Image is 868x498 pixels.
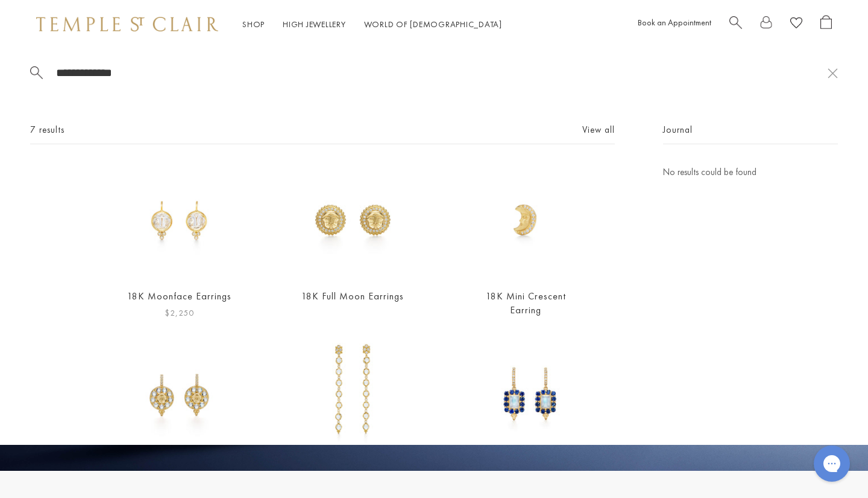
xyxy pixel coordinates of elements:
iframe: Gorgias live chat messenger [808,441,856,486]
p: No results could be found [663,165,838,180]
a: E71881-FULLMOONhttps://cdn.shopify.com/s/files/1/0002/7446/4780/files/E71881-FULLMOON_MAIN_ongrey... [296,165,409,278]
img: 18K Moonface Earrings [123,165,236,278]
img: Temple St. Clair [36,17,218,31]
span: Journal [663,123,693,138]
a: E34861-LUNAHABME34861-LUNAHABM [123,334,236,447]
a: E18105-MINICRESE18105-MINICRES [470,165,582,278]
span: $2,250 [165,306,194,320]
a: 18K Moonface Earrings18K Moonface Earrings [123,165,236,278]
nav: Main navigation [242,17,502,32]
a: 18K Moonface Earrings [127,290,231,302]
a: 18K Full Moon Earrings [301,290,404,302]
img: https://cdn.shopify.com/s/files/1/0002/7446/4780/files/E71881-FULLMOON_MAIN_ongrey.jpg?v=1755028990 [296,165,409,278]
a: World of [DEMOGRAPHIC_DATA]World of [DEMOGRAPHIC_DATA] [364,19,502,30]
span: 7 results [30,123,64,138]
a: ShopShop [242,19,265,30]
a: 18K Moonshot Drop Earrings18K Moonshot Drop Earrings [296,334,409,447]
a: 18K Mini Crescent Earring [486,290,566,316]
img: 18K Moonshot Drop Earrings [296,334,409,447]
img: E34861-LUNAHABM [123,334,236,447]
a: View Wishlist [790,15,802,34]
a: High JewelleryHigh Jewellery [283,19,346,30]
a: Open Shopping Bag [820,15,832,34]
a: Search [729,15,742,34]
img: 18K Blue Moonstone & Sapphire Color Theory Earrings [470,334,582,447]
img: E18105-MINICRES [470,165,582,278]
a: Book an Appointment [638,17,711,28]
a: View all [582,123,615,136]
a: 18K Blue Moonstone & Sapphire Color Theory Earrings18K Blue Moonstone & Sapphire Color Theory Ear... [470,334,582,447]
